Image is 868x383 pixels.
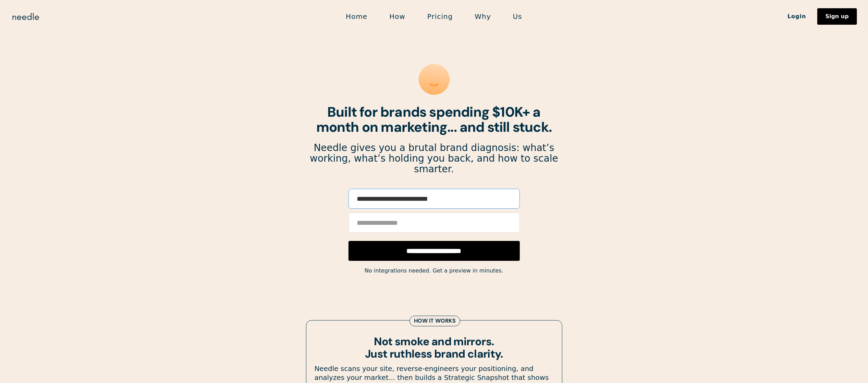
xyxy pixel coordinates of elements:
[464,9,502,24] a: Why
[309,143,559,174] p: Needle gives you a brutal brand diagnosis: what’s working, what’s holding you back, and how to sc...
[777,11,817,22] a: Login
[817,8,857,25] a: Sign up
[826,14,849,19] div: Sign up
[309,266,559,276] div: No integrations needed. Get a preview in minutes.
[365,334,503,361] strong: Not smoke and mirrors. Just ruthless brand clarity.
[316,103,552,136] strong: Built for brands spending $10K+ a month on marketing... and still stuck.
[335,9,378,24] a: Home
[349,189,520,261] form: Email Form
[416,9,464,24] a: Pricing
[378,9,416,24] a: How
[414,317,456,325] div: How it works
[502,9,533,24] a: Us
